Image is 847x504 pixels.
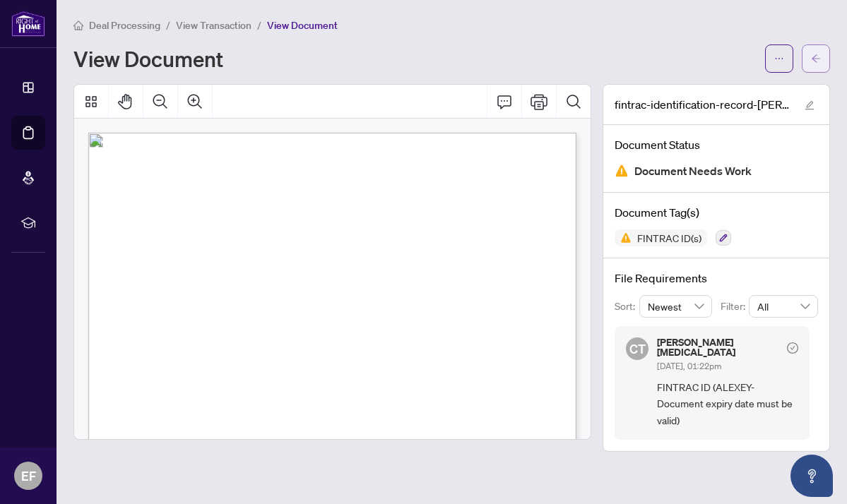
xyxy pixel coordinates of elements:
[811,54,821,64] span: arrow-left
[73,47,223,70] h1: View Document
[257,17,261,33] li: /
[615,204,818,221] h4: Document Tag(s)
[11,11,45,37] img: logo
[615,136,818,153] h4: Document Status
[648,296,704,317] span: Newest
[615,96,791,113] span: fintrac-identification-record-[PERSON_NAME]-20250312-162441.pdf
[89,19,160,32] span: Deal Processing
[805,100,815,110] span: edit
[629,339,646,359] span: CT
[657,379,798,428] span: FINTRAC ID (ALEXEY- Document expiry date must be valid)
[176,19,251,32] span: View Transaction
[632,233,707,243] span: FINTRAC ID(s)
[615,299,639,314] p: Sort:
[634,162,752,181] span: Document Needs Work
[757,296,810,317] span: All
[267,19,338,32] span: View Document
[166,17,170,33] li: /
[721,299,749,314] p: Filter:
[73,20,83,30] span: home
[615,270,818,287] h4: File Requirements
[657,361,721,371] span: [DATE], 01:22pm
[774,54,784,64] span: ellipsis
[21,466,36,486] span: EF
[790,455,833,497] button: Open asap
[787,342,798,354] span: check-circle
[615,229,632,246] img: Status Icon
[657,337,781,357] h5: [PERSON_NAME][MEDICAL_DATA]
[615,164,629,178] img: Document Status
